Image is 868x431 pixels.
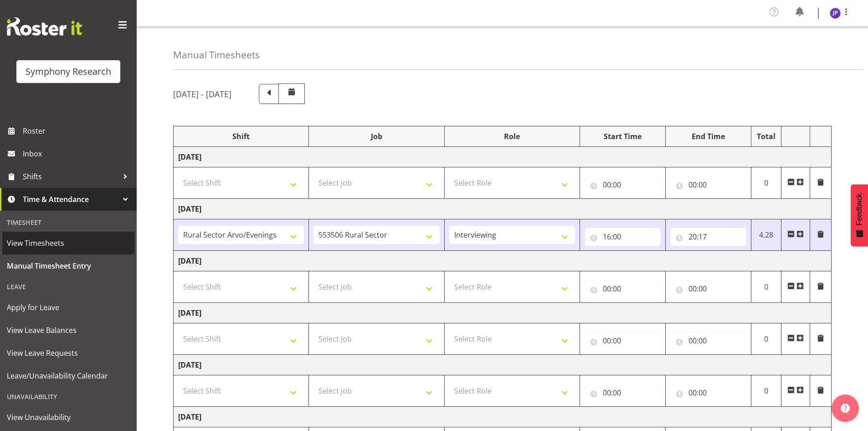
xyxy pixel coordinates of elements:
button: Feedback - Show survey [851,184,868,246]
input: Click to select... [585,176,661,194]
td: [DATE] [174,355,832,375]
span: View Leave Requests [7,346,130,360]
td: [DATE] [174,147,832,167]
a: Apply for Leave [2,296,134,319]
div: Symphony Research [26,65,111,78]
input: Click to select... [585,228,661,246]
td: [DATE] [174,251,832,271]
img: Rosterit website logo [7,17,82,36]
td: 4.28 [751,219,781,251]
img: judith-partridge11888.jpg [830,8,841,19]
span: Leave/Unavailability Calendar [7,369,130,383]
td: 0 [751,375,781,407]
img: help-xxl-2.png [841,404,850,413]
td: [DATE] [174,199,832,219]
input: Click to select... [585,280,661,298]
a: View Unavailability [2,406,134,429]
span: Feedback [855,193,863,225]
div: Shift [178,131,304,142]
div: Total [756,131,777,142]
span: View Unavailability [7,410,130,424]
a: View Leave Balances [2,319,134,342]
h5: [DATE] - [DATE] [173,89,231,99]
input: Click to select... [670,228,746,246]
span: View Timesheets [7,236,130,250]
span: Manual Timesheet Entry [7,259,130,273]
input: Click to select... [585,384,661,402]
div: Job [313,131,439,142]
td: 0 [751,323,781,355]
span: View Leave Balances [7,323,130,337]
td: [DATE] [174,407,832,427]
input: Click to select... [670,176,746,194]
a: Leave/Unavailability Calendar [2,364,134,387]
input: Click to select... [670,384,746,402]
div: Timesheet [2,213,134,232]
div: Unavailability [2,387,134,406]
span: Shifts [23,170,118,183]
span: Apply for Leave [7,301,130,314]
td: 0 [751,167,781,199]
a: View Leave Requests [2,342,134,364]
div: Leave [2,277,134,296]
div: End Time [670,131,746,142]
td: 0 [751,271,781,303]
span: Time & Attendance [23,192,118,206]
div: Start Time [585,131,661,142]
a: Manual Timesheet Entry [2,254,134,277]
input: Click to select... [670,332,746,350]
td: [DATE] [174,303,832,323]
h4: Manual Timesheets [173,50,260,60]
div: Role [449,131,575,142]
a: View Timesheets [2,232,134,254]
span: Roster [23,124,132,138]
input: Click to select... [670,280,746,298]
span: Inbox [23,147,132,161]
input: Click to select... [585,332,661,350]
